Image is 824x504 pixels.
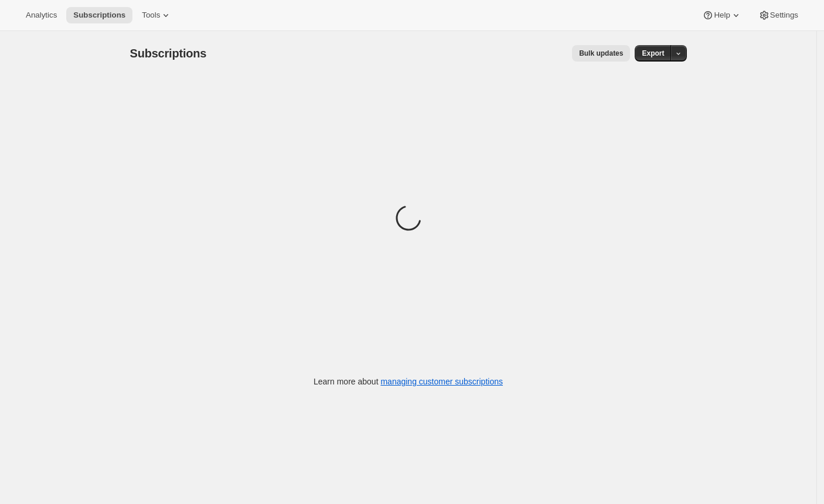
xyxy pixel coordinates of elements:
button: Export [635,45,671,62]
span: Subscriptions [73,11,125,20]
button: Analytics [19,7,64,23]
span: Subscriptions [130,47,207,60]
a: managing customer subscriptions [380,377,503,386]
span: Tools [142,11,160,20]
span: Settings [770,11,798,20]
span: Bulk updates [579,49,623,58]
button: Help [695,7,748,23]
span: Help [714,11,730,20]
button: Subscriptions [66,7,132,23]
span: Export [642,49,664,58]
button: Settings [751,7,805,23]
span: Analytics [26,11,57,20]
p: Learn more about [314,376,503,387]
button: Bulk updates [572,45,630,62]
button: Tools [135,7,179,23]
